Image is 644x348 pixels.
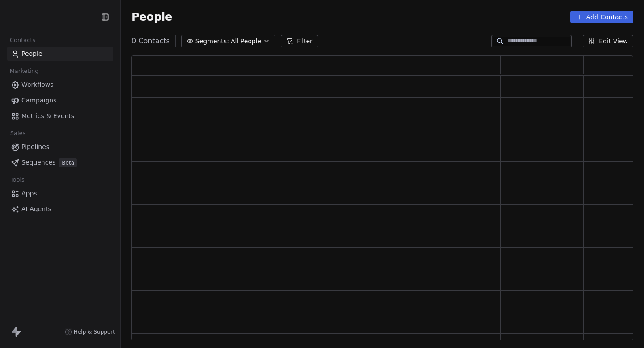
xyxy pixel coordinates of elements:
span: Help & Support [74,328,115,335]
a: Workflows [7,77,113,92]
span: Sequences [21,158,55,167]
span: Metrics & Events [21,111,74,121]
span: 0 Contacts [131,36,170,47]
span: Tools [6,173,28,187]
a: Metrics & Events [7,109,113,123]
span: People [131,10,172,24]
span: Pipelines [21,142,49,152]
span: Apps [21,189,37,198]
a: Campaigns [7,93,113,108]
span: Campaigns [21,96,56,105]
span: Segments: [195,37,229,46]
a: Apps [7,186,113,201]
span: Marketing [6,64,42,78]
a: Help & Support [65,328,115,335]
span: People [21,49,42,59]
a: SequencesBeta [7,155,113,170]
button: Filter [281,35,318,47]
a: AI Agents [7,202,113,216]
a: People [7,47,113,61]
span: AI Agents [21,204,51,214]
span: Workflows [21,80,54,89]
span: All People [231,37,261,46]
button: Add Contacts [570,11,633,23]
span: Contacts [6,34,39,47]
span: Sales [6,127,30,140]
button: Edit View [583,35,633,47]
span: Beta [59,158,77,167]
a: Pipelines [7,140,113,154]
